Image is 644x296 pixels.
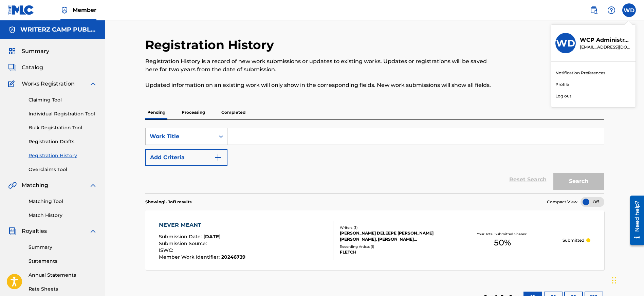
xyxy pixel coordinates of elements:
[145,57,499,74] p: Registration History is a record of new work submissions or updates to existing works. Updates or...
[219,105,247,119] p: Completed
[555,70,605,76] a: Notification Preferences
[145,37,277,53] h2: Registration History
[89,227,97,235] img: expand
[607,6,615,14] img: help
[340,249,442,255] div: FLETCH
[8,5,34,15] img: MLC Logo
[145,149,227,166] button: Add Criteria
[73,6,96,14] span: Member
[22,227,47,235] span: Royalties
[29,272,97,279] a: Annual Statements
[22,181,48,189] span: Matching
[605,3,618,17] div: Help
[8,47,16,55] img: Summary
[22,63,43,72] span: Catalog
[587,3,601,17] a: Public Search
[29,285,97,293] a: Rate Sheets
[22,47,49,55] span: Summary
[89,80,97,88] img: expand
[625,193,644,247] iframe: Resource Center
[214,153,222,162] img: 9d2ae6d4665cec9f34b9.svg
[29,96,97,104] a: Claiming Tool
[159,221,245,229] div: NEVER MEANT
[29,138,97,145] a: Registration Drafts
[29,212,97,219] a: Match History
[22,80,75,88] span: Works Registration
[145,105,167,119] p: Pending
[20,26,97,34] h5: WRITERZ CAMP PUBLISHING
[340,230,442,242] div: [PERSON_NAME] DELEEPE [PERSON_NAME] [PERSON_NAME], [PERSON_NAME] [PERSON_NAME]
[29,124,97,131] a: Bulk Registration Tool
[29,152,97,159] a: Registration History
[590,6,598,14] img: search
[29,244,97,251] a: Summary
[494,237,511,249] span: 50 %
[150,132,211,141] div: Work Title
[145,128,604,193] form: Search Form
[622,3,636,17] div: User Menu
[8,227,16,235] img: Royalties
[8,63,16,72] img: Catalog
[29,166,97,173] a: Overclaims Tool
[60,6,69,14] img: Top Rightsholder
[555,81,569,88] a: Profile
[8,63,43,72] a: CatalogCatalog
[221,254,245,260] span: 20246739
[203,234,221,240] span: [DATE]
[556,37,575,49] h3: WD
[610,263,644,296] iframe: Chat Widget
[29,198,97,205] a: Matching Tool
[477,232,528,237] p: Your Total Submitted Shares:
[145,199,191,205] p: Showing 1 - 1 of 1 results
[340,225,442,230] div: Writers ( 3 )
[580,44,631,50] p: writerzcamppublishing@gmail.com
[8,181,17,189] img: Matching
[555,93,571,99] p: Log out
[8,80,17,88] img: Works Registration
[340,244,442,249] div: Recording Artists ( 1 )
[159,234,203,240] span: Submission Date :
[159,247,175,253] span: ISWC :
[29,258,97,265] a: Statements
[8,47,49,55] a: SummarySummary
[612,270,616,291] div: Drag
[547,199,577,205] span: Compact View
[580,36,631,44] p: WCP Administration Department
[145,210,604,270] a: NEVER MEANTSubmission Date:[DATE]Submission Source:ISWC:Member Work Identifier:20246739Writers (3...
[563,237,584,243] p: Submitted
[89,181,97,189] img: expand
[159,240,208,246] span: Submission Source :
[145,81,499,89] p: Updated information on an existing work will only show in the corresponding fields. New work subm...
[29,110,97,117] a: Individual Registration Tool
[180,105,207,119] p: Processing
[8,26,16,34] img: Accounts
[159,254,221,260] span: Member Work Identifier :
